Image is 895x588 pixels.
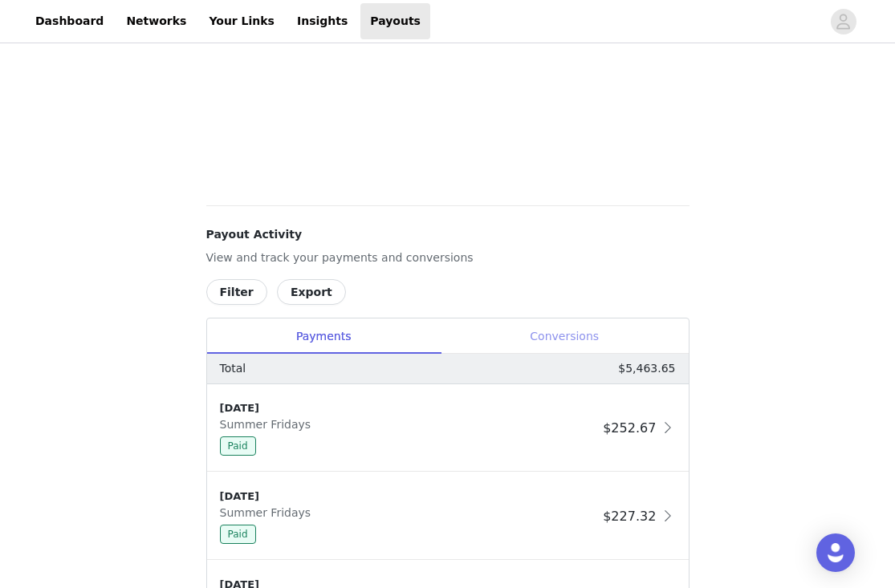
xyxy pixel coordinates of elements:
div: [DATE] [220,489,597,505]
div: Payments [207,318,441,355]
div: Open Intercom Messenger [816,533,855,572]
span: Paid [220,525,256,544]
div: Conversions [441,318,689,355]
p: View and track your payments and conversions [206,249,690,266]
button: Filter [206,279,267,305]
div: clickable-list-item [207,384,689,472]
a: Dashboard [26,3,113,39]
h4: Payout Activity [206,226,690,243]
a: Networks [116,3,196,39]
span: $252.67 [603,420,656,436]
span: Summer Fridays [220,506,318,519]
span: Summer Fridays [220,418,318,431]
a: Your Links [199,3,284,39]
span: $227.32 [603,509,656,524]
a: Insights [287,3,357,39]
button: Export [277,279,346,305]
div: [DATE] [220,400,597,416]
a: Payouts [360,3,430,39]
p: $5,463.65 [618,360,675,377]
span: Paid [220,436,256,456]
div: avatar [836,9,851,34]
div: clickable-list-item [207,472,689,561]
p: Total [220,360,246,377]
